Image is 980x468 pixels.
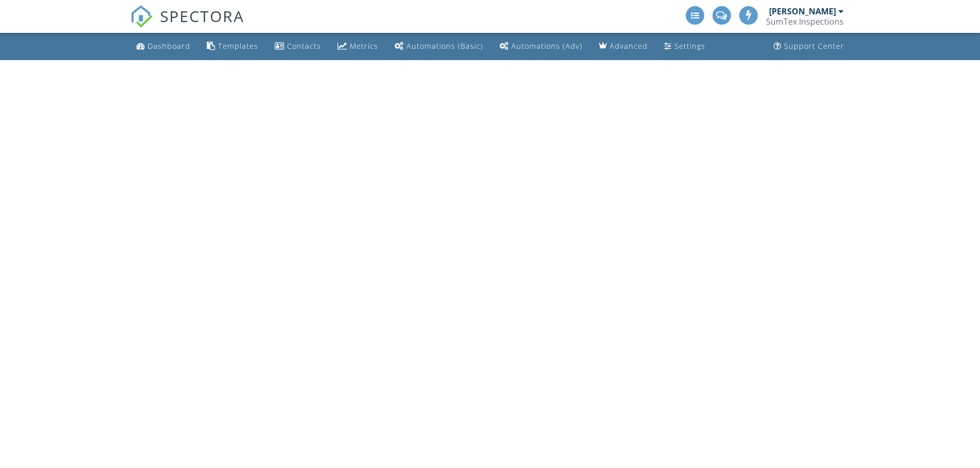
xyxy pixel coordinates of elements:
[769,6,836,16] div: [PERSON_NAME]
[130,5,153,28] img: The Best Home Inspection Software - Spectora
[287,41,321,51] div: Contacts
[390,37,487,56] a: Automations (Basic)
[495,37,586,56] a: Automations (Advanced)
[406,41,483,51] div: Automations (Basic)
[770,37,848,56] a: Support Center
[160,5,244,27] span: SPECTORA
[784,41,844,51] div: Support Center
[511,41,582,51] div: Automations (Adv)
[130,14,244,35] a: SPECTORA
[660,37,709,56] a: Settings
[674,41,705,51] div: Settings
[132,37,194,56] a: Dashboard
[218,41,258,51] div: Templates
[203,37,262,56] a: Templates
[271,37,325,56] a: Contacts
[766,16,844,27] div: SumTex Inspections
[333,37,382,56] a: Metrics
[610,41,648,51] div: Advanced
[148,41,190,51] div: Dashboard
[595,37,652,56] a: Advanced
[350,41,378,51] div: Metrics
